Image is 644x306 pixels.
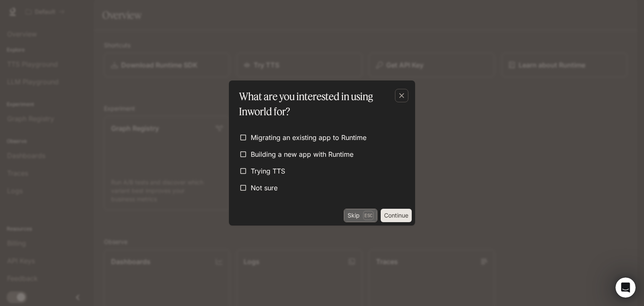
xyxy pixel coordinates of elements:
[344,209,377,222] button: SkipEsc
[239,89,402,119] p: What are you interested in using Inworld for?
[251,132,366,143] span: Migrating an existing app to Runtime
[251,166,285,176] span: Trying TTS
[615,277,636,298] iframe: Intercom live chat
[381,209,412,222] button: Continue
[251,149,353,159] span: Building a new app with Runtime
[363,211,374,220] p: Esc
[251,183,278,193] span: Not sure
